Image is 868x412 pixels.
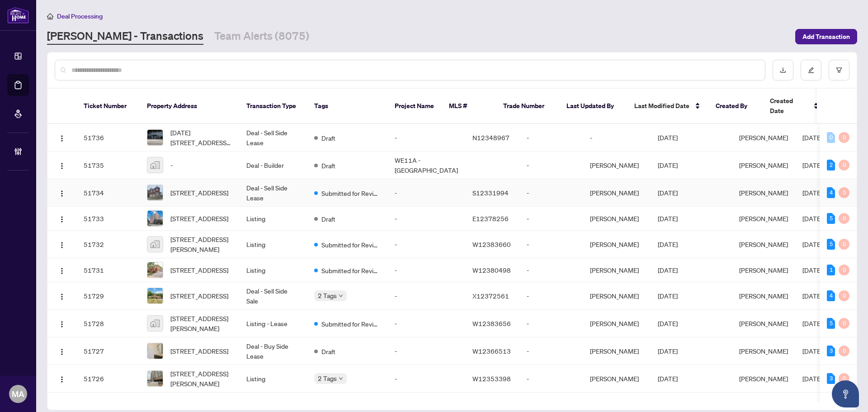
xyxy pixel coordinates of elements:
td: - [387,124,465,152]
td: - [519,152,583,179]
span: [STREET_ADDRESS] [170,213,228,223]
span: E12378256 [472,214,509,223]
img: thumbnail-img [147,343,163,359]
td: [PERSON_NAME] [583,310,651,337]
td: 51729 [76,282,140,310]
td: Deal - Sell Side Lease [239,179,307,207]
button: download [773,60,793,81]
button: Logo [55,211,69,226]
div: 0 [839,290,849,301]
button: Logo [55,130,69,145]
button: Logo [55,344,69,358]
th: Property Address [140,89,239,124]
a: Team Alerts (8075) [214,28,309,45]
div: 4 [827,290,835,301]
img: thumbnail-img [147,130,163,145]
th: Trade Number [496,89,559,124]
td: Deal - Builder [239,152,307,179]
td: 51733 [76,207,140,231]
td: 51726 [76,365,140,393]
img: logo [7,7,29,24]
span: [DATE] [802,319,822,327]
td: [PERSON_NAME] [583,337,651,365]
div: 0 [827,132,835,143]
span: [DATE] [802,266,822,274]
span: W12383656 [472,319,511,327]
span: W12353398 [472,374,511,383]
span: [DATE] [802,133,822,142]
span: [STREET_ADDRESS] [170,188,228,198]
td: 51735 [76,152,140,179]
span: [DATE] [658,240,678,248]
td: - [387,337,465,365]
td: WE11A - [GEOGRAPHIC_DATA] [387,152,465,179]
span: [STREET_ADDRESS] [170,346,228,356]
span: S12331994 [472,189,509,197]
span: home [47,13,53,19]
td: Deal - Sell Side Lease [239,124,307,152]
span: Draft [321,133,335,143]
span: 2 Tags [318,290,337,301]
div: 0 [839,160,849,170]
td: [PERSON_NAME] [583,282,651,310]
span: [DATE] [658,214,678,223]
img: Logo [58,190,66,197]
span: [DATE] [802,240,822,248]
td: 51736 [76,124,140,152]
img: thumbnail-img [147,185,163,200]
td: [PERSON_NAME] [583,152,651,179]
img: thumbnail-img [147,288,163,303]
span: [DATE] [658,189,678,197]
span: [STREET_ADDRESS][PERSON_NAME] [170,369,232,388]
td: 51728 [76,310,140,337]
span: Add Transaction [802,29,850,44]
td: Listing - Lease [239,310,307,337]
a: [PERSON_NAME] - Transactions [47,28,203,45]
div: 2 [827,160,835,170]
span: Submitted for Review [321,319,380,329]
span: Submitted for Review [321,240,380,250]
img: Logo [58,135,66,142]
span: [STREET_ADDRESS][PERSON_NAME] [170,234,232,254]
div: 0 [839,132,849,143]
img: Logo [58,293,66,300]
th: Tags [307,89,387,124]
td: - [583,124,651,152]
span: W12380498 [472,266,511,274]
img: Logo [58,376,66,383]
span: [DATE] [658,292,678,300]
span: [DATE] [802,189,822,197]
td: - [387,231,465,258]
button: Logo [55,185,69,200]
img: Logo [58,321,66,328]
td: Listing [239,207,307,231]
img: Logo [58,348,66,355]
span: Draft [321,214,335,224]
img: Logo [58,162,66,170]
span: [DATE][STREET_ADDRESS][PERSON_NAME] [170,128,232,147]
td: - [387,365,465,393]
td: 51732 [76,231,140,258]
span: 2 Tags [318,373,337,384]
td: - [519,258,583,282]
td: [PERSON_NAME] [583,365,651,393]
td: Deal - Buy Side Lease [239,337,307,365]
span: N12348967 [472,133,509,142]
span: [DATE] [802,347,822,355]
span: [STREET_ADDRESS][PERSON_NAME] [170,313,232,333]
span: W12366513 [472,347,511,355]
img: thumbnail-img [147,157,163,173]
span: [DATE] [658,347,678,355]
span: [DATE] [802,374,822,383]
span: MA [12,388,24,400]
div: 0 [839,346,849,356]
td: [PERSON_NAME] [583,258,651,282]
td: - [519,124,583,152]
th: Ticket Number [76,89,140,124]
th: Project Name [387,89,442,124]
div: 0 [839,239,849,250]
div: 5 [827,318,835,329]
span: filter [836,67,842,73]
span: [PERSON_NAME] [739,240,788,248]
button: Logo [55,316,69,331]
